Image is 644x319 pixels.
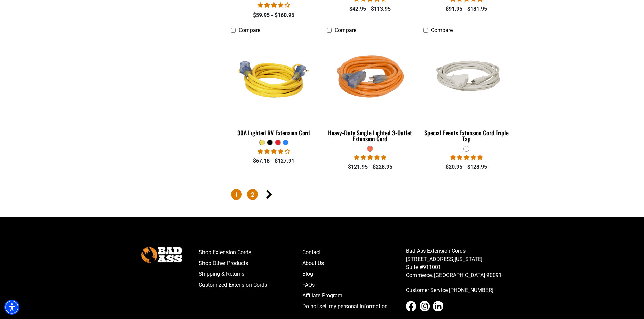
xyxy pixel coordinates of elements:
[258,148,290,155] span: 4.11 stars
[239,27,260,33] span: Compare
[302,269,406,280] a: Blog
[302,247,406,258] a: Contact
[199,280,303,290] a: Customized Extension Cords
[327,130,413,142] div: Heavy-Duty Single Lighted 3-Outlet Extension Cord
[199,269,303,280] a: Shipping & Returns
[302,258,406,269] a: About Us
[406,247,510,280] p: Bad Ass Extension Cords [STREET_ADDRESS][US_STATE] Suite #911001 Commerce, [GEOGRAPHIC_DATA] 90091
[406,285,510,296] a: call 833-674-1699
[231,11,317,19] div: $59.95 - $160.95
[335,27,356,33] span: Compare
[4,300,19,315] div: Accessibility Menu
[423,130,509,142] div: Special Events Extension Cord Triple Tap
[231,189,242,200] span: Page 1
[199,247,303,258] a: Shop Extension Cords
[327,5,413,13] div: $42.95 - $113.95
[327,37,413,146] a: orange Heavy-Duty Single Lighted 3-Outlet Extension Cord
[258,2,290,8] span: 4.18 stars
[302,301,406,312] a: Do not sell my personal information
[423,37,509,146] a: white Special Events Extension Cord Triple Tap
[231,37,317,140] a: yellow 30A Lighted RV Extension Cord
[199,258,303,269] a: Shop Other Products
[424,53,509,105] img: white
[450,154,483,161] span: 5.00 stars
[423,5,509,13] div: $91.95 - $181.95
[302,290,406,301] a: Affiliate Program
[327,163,413,171] div: $121.95 - $228.95
[406,301,416,311] a: Facebook - open in a new tab
[433,301,443,311] a: LinkedIn - open in a new tab
[231,130,317,136] div: 30A Lighted RV Extension Cord
[247,189,258,200] a: Page 2
[302,280,406,290] a: FAQs
[431,27,453,33] span: Compare
[420,301,430,311] a: Instagram - open in a new tab
[263,189,274,200] a: Next page
[231,157,317,165] div: $67.18 - $127.91
[141,247,182,262] img: Bad Ass Extension Cords
[328,41,413,118] img: orange
[231,41,316,118] img: yellow
[231,189,510,201] nav: Pagination
[423,163,509,171] div: $20.95 - $128.95
[354,154,386,161] span: 5.00 stars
